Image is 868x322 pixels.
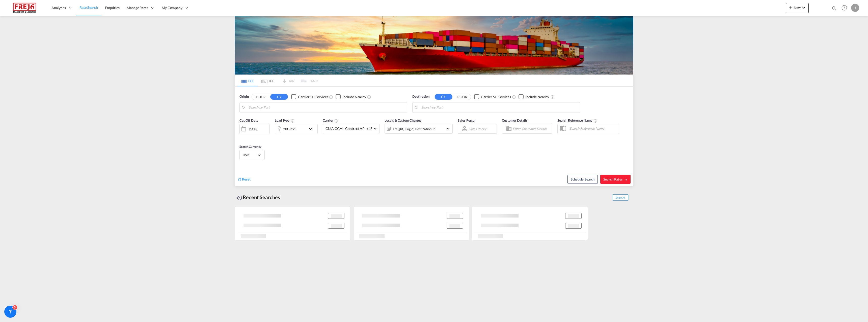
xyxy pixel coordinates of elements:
md-checkbox: Checkbox No Ink [474,94,511,99]
button: DOOR [252,94,269,100]
input: Enter Customer Details [513,125,551,132]
md-icon: icon-arrow-right [624,178,628,182]
div: J [851,4,859,12]
span: Origin [239,94,249,99]
button: DOOR [453,94,471,100]
div: [DATE] [239,124,270,134]
div: Freight Origin Destination Factory Stuffingicon-chevron-down [385,124,453,134]
span: Enquiries [105,6,120,10]
span: My Company [162,5,182,10]
div: 20GP x1icon-chevron-down [275,124,318,134]
md-pagination-wrapper: Use the left and right arrow keys to navigate between tabs [237,75,318,86]
span: Destination [412,94,429,99]
div: Freight Origin Destination Factory Stuffing [393,125,436,132]
button: CY [270,94,288,100]
span: Reset [242,177,251,181]
div: icon-refreshReset [237,177,251,182]
md-icon: Your search will be saved by the below given name [593,119,598,123]
div: Carrier SD Services [481,94,511,99]
md-icon: icon-information-outline [291,119,295,123]
button: icon-plus 400-fgNewicon-chevron-down [786,3,809,13]
span: Help [840,4,849,12]
span: USD [243,153,257,157]
span: Locals & Custom Charges [385,118,421,122]
span: Cut Off Date [239,118,258,122]
md-checkbox: Checkbox No Ink [519,94,549,99]
img: 586607c025bf11f083711d99603023e7.png [8,2,42,14]
md-icon: icon-refresh [237,177,242,182]
span: Search Currency [239,145,261,149]
md-checkbox: Checkbox No Ink [336,94,366,99]
div: Recent Searches [235,192,282,203]
span: Rate Search [79,5,98,10]
button: Search Ratesicon-arrow-right [600,175,631,184]
input: Search Reference Name [567,125,619,132]
span: Sales Person [458,118,476,122]
div: Origin DOOR CY Checkbox No InkUnchecked: Search for CY (Container Yard) services for all selected... [235,87,633,186]
span: Manage Rates [127,5,148,10]
md-icon: Unchecked: Search for CY (Container Yard) services for all selected carriers.Checked : Search for... [512,95,516,99]
md-icon: icon-magnify [831,6,837,11]
img: LCL+%26+FCL+BACKGROUND.png [235,16,633,75]
div: Help [840,4,851,13]
span: Analytics [51,5,66,10]
span: Show All [612,194,629,201]
span: Search Reference Name [557,118,598,122]
md-icon: Unchecked: Ignores neighbouring ports when fetching rates.Checked : Includes neighbouring ports w... [367,95,371,99]
md-tab-item: LCL [258,75,278,86]
div: icon-magnify [831,6,837,13]
span: Load Type [275,118,295,122]
md-icon: icon-chevron-down [445,126,451,132]
md-icon: Unchecked: Ignores neighbouring ports when fetching rates.Checked : Includes neighbouring ports w... [551,95,555,99]
md-icon: icon-chevron-down [308,126,316,132]
md-datepicker: Select [239,134,243,140]
input: Search by Port [421,104,577,111]
span: Search Rates [603,177,628,181]
md-icon: icon-chevron-down [801,5,807,11]
div: [DATE] [248,127,258,131]
button: Note: By default Schedule search will only considerorigin ports, destination ports and cut off da... [567,175,598,184]
md-select: Sales Person [469,125,488,132]
div: Include Nearby [342,94,366,99]
input: Search by Port [249,104,404,111]
div: Carrier SD Services [298,94,328,99]
md-icon: icon-backup-restore [237,195,243,201]
button: CY [435,94,452,100]
md-select: Select Currency: $ USDUnited States Dollar [242,151,262,159]
span: Customer Details [502,118,527,122]
span: New [788,6,807,10]
span: CMA CGM | Contract API +48 [325,126,372,131]
md-checkbox: Checkbox No Ink [291,94,328,99]
md-icon: Unchecked: Search for CY (Container Yard) services for all selected carriers.Checked : Search for... [329,95,333,99]
md-icon: icon-plus 400-fg [788,5,794,11]
span: Carrier [323,118,338,122]
md-icon: The selected Trucker/Carrierwill be displayed in the rate results If the rates are from another f... [334,119,338,123]
md-tab-item: FCL [237,75,258,86]
div: Include Nearby [525,94,549,99]
div: 20GP x1 [283,125,296,132]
